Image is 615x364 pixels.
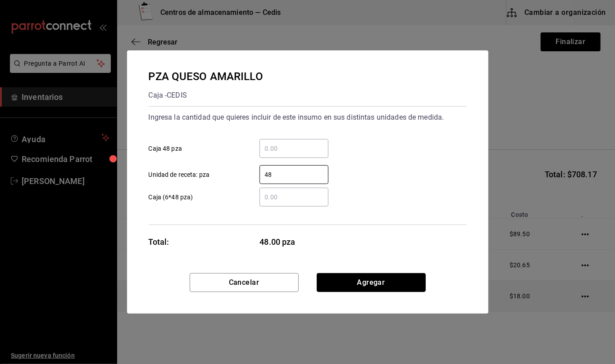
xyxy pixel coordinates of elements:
button: Cancelar [190,273,299,292]
span: 48.00 pza [260,236,329,248]
input: Unidad de receta: pza [260,169,328,180]
div: PZA QUESO AMARILLO [149,68,263,85]
div: Caja - CEDIS [149,88,263,103]
input: Caja 48 pza [260,143,328,154]
input: Caja (6*48 pza) [260,192,328,202]
span: Unidad de receta: pza [149,170,210,180]
span: Caja (6*48 pza) [149,193,193,202]
div: Ingresa la cantidad que quieres incluir de este insumo en sus distintas unidades de medida. [149,110,467,125]
span: Caja 48 pza [149,144,182,153]
button: Agregar [317,273,426,292]
div: Total: [149,236,169,248]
